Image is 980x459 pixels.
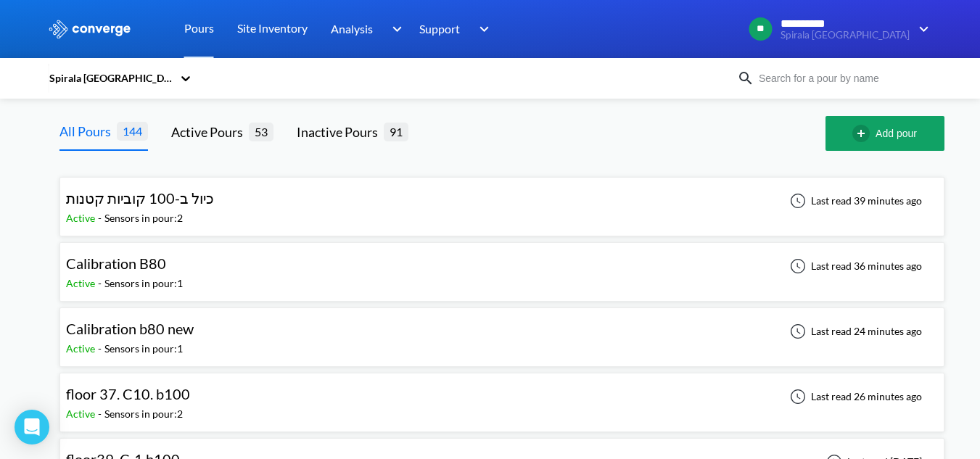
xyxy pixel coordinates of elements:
[331,20,373,38] span: Analysis
[66,320,194,337] span: Calibration b80 new
[384,123,408,141] span: 91
[98,408,104,420] span: -
[781,30,910,41] span: Spirala [GEOGRAPHIC_DATA]
[66,212,98,224] span: Active
[825,116,944,151] button: Add pour
[249,123,273,141] span: 53
[98,277,104,289] span: -
[104,210,183,226] div: Sensors in pour: 2
[104,276,183,291] div: Sensors in pour: 1
[66,255,166,272] span: Calibration B80
[117,122,148,140] span: 144
[754,70,930,86] input: Search for a pour by name
[782,323,926,340] div: Last read 24 minutes ago
[98,342,104,355] span: -
[59,194,944,206] a: כיול ב-100 קוביות קטנותActive-Sensors in pour:2Last read 39 minutes ago
[419,20,460,38] span: Support
[15,410,49,444] div: Open Intercom Messenger
[297,122,384,142] div: Inactive Pours
[59,389,944,402] a: floor 37. C10. b100Active-Sensors in pour:2Last read 26 minutes ago
[59,259,944,271] a: Calibration B80Active-Sensors in pour:1Last read 36 minutes ago
[382,20,405,38] img: downArrow.svg
[59,324,944,336] a: Calibration b80 newActive-Sensors in pour:1Last read 24 minutes ago
[59,121,117,141] div: All Pours
[782,257,926,275] div: Last read 36 minutes ago
[48,70,173,86] div: Spirala [GEOGRAPHIC_DATA]
[782,192,926,210] div: Last read 39 minutes ago
[104,406,183,422] div: Sensors in pour: 2
[470,20,493,38] img: downArrow.svg
[852,125,876,142] img: add-circle-outline.svg
[737,70,754,87] img: icon-search.svg
[910,20,933,38] img: downArrow.svg
[171,122,249,142] div: Active Pours
[782,388,926,405] div: Last read 26 minutes ago
[104,341,183,357] div: Sensors in pour: 1
[48,20,132,38] img: logo_ewhite.svg
[66,342,98,355] span: Active
[66,385,190,402] span: floor 37. C10. b100
[98,212,104,224] span: -
[66,277,98,289] span: Active
[66,408,98,420] span: Active
[66,189,214,207] span: כיול ב-100 קוביות קטנות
